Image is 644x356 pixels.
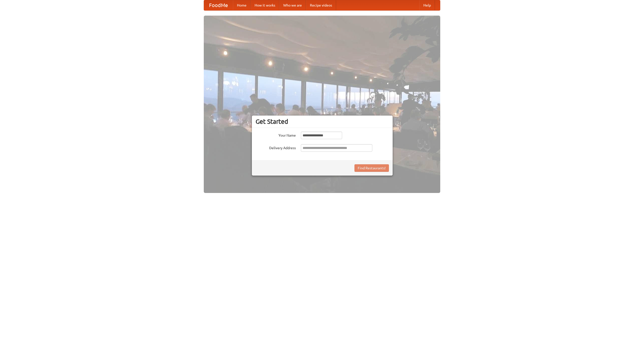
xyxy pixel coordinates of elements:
a: How it works [251,0,279,10]
a: Who we are [279,0,306,10]
label: Your Name [256,132,296,138]
a: FoodMe [204,0,233,10]
a: Home [233,0,251,10]
a: Help [419,0,435,10]
a: Recipe videos [306,0,336,10]
h3: Get Started [256,118,389,125]
label: Delivery Address [256,144,296,150]
button: Find Restaurants! [354,164,389,172]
